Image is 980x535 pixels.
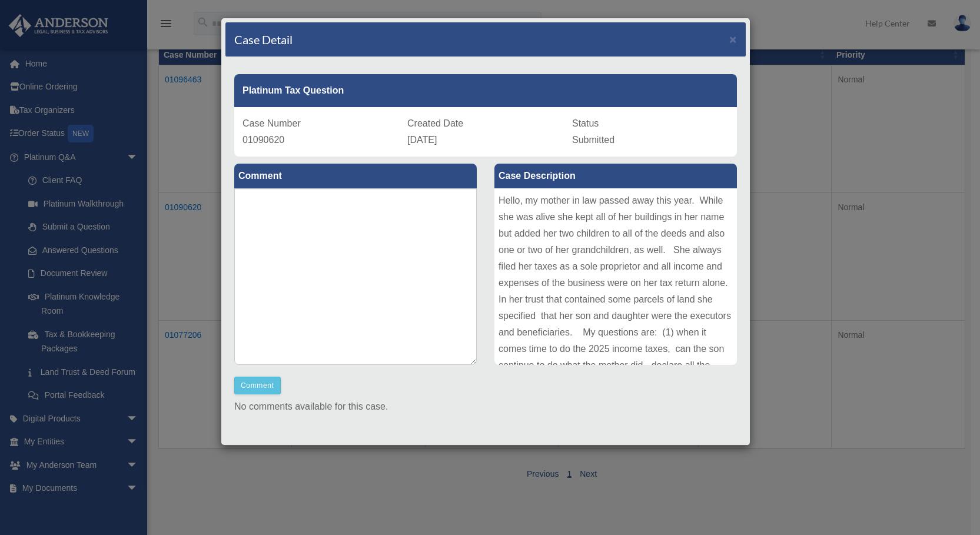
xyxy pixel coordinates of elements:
[494,188,737,365] div: Hello, my mother in law passed away this year. While she was alive she kept all of her buildings ...
[572,118,599,128] span: Status
[242,135,284,145] span: 01090620
[407,118,463,128] span: Created Date
[234,74,737,107] div: Platinum Tax Question
[407,135,437,145] span: [DATE]
[234,31,293,48] h4: Case Detail
[494,164,737,188] label: Case Description
[234,398,737,415] p: No comments available for this case.
[234,164,477,188] label: Comment
[572,135,614,145] span: Submitted
[729,33,737,45] button: Close
[242,118,301,128] span: Case Number
[729,32,737,46] span: ×
[234,377,281,394] button: Comment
